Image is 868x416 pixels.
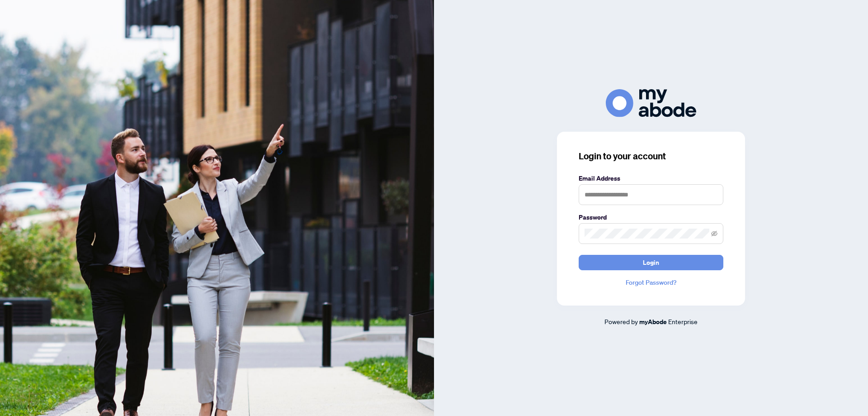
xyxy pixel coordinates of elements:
[639,317,667,327] a: myAbode
[711,230,717,237] span: eye-invisible
[668,317,698,325] span: Enterprise
[579,150,723,163] h3: Login to your account
[579,255,723,270] button: Login
[579,173,723,183] label: Email Address
[606,89,696,117] img: ma-logo
[643,255,659,270] span: Login
[604,317,638,325] span: Powered by
[579,212,723,222] label: Password
[579,277,723,287] a: Forgot Password?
